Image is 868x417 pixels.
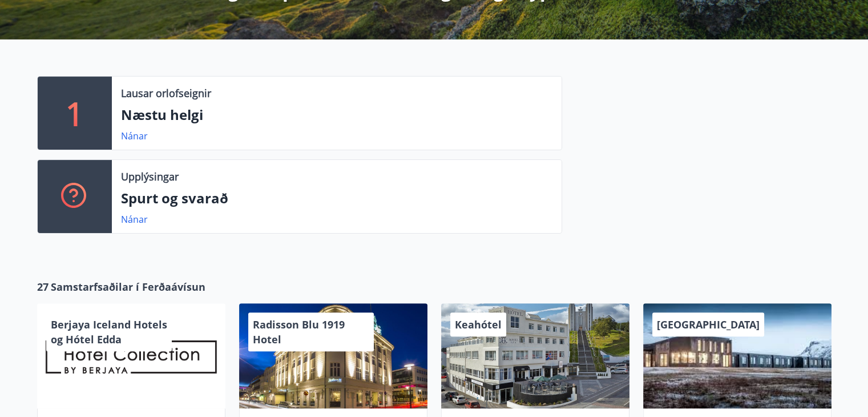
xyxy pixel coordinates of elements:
[657,318,760,331] span: [GEOGRAPHIC_DATA]
[253,318,345,346] span: Radisson Blu 1919 Hotel
[121,86,211,101] p: Lausar orlofseignir
[455,318,502,331] span: Keahótel
[121,105,552,125] p: Næstu helgi
[121,130,148,142] a: Nánar
[66,91,84,135] p: 1
[121,189,552,208] p: Spurt og svarað
[121,213,148,226] a: Nánar
[37,279,49,294] span: 27
[51,279,205,294] span: Samstarfsaðilar í Ferðaávísun
[121,169,179,184] p: Upplýsingar
[51,318,167,346] span: Berjaya Iceland Hotels og Hótel Edda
